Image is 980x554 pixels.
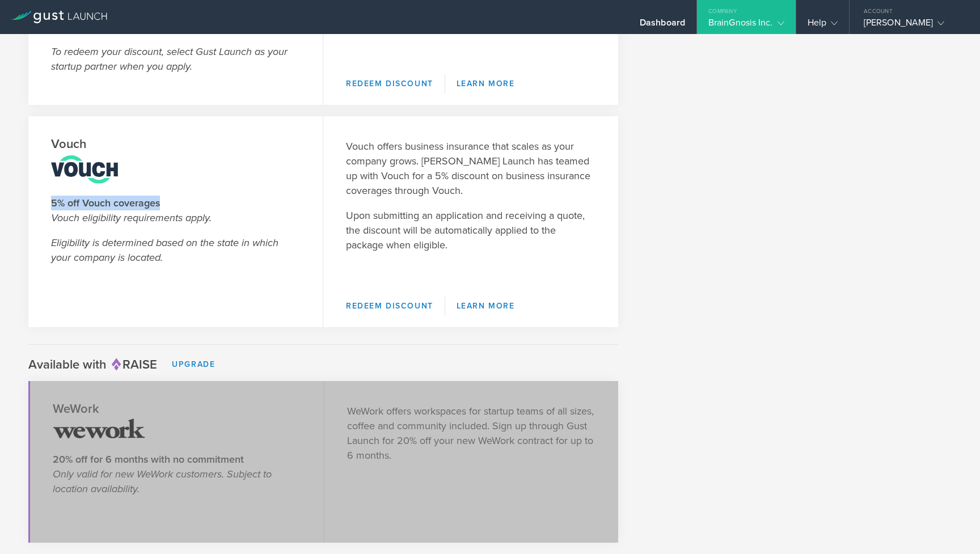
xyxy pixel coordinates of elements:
div: Dashboard [640,17,685,34]
strong: 5% off Vouch coverages [51,197,160,209]
p: Upon submitting an application and receiving a quote, the discount will be automatically applied ... [346,208,595,252]
span: Available with [28,357,106,372]
iframe: Chat Widget [923,500,980,554]
a: Learn More [445,74,526,94]
p: Vouch offers business insurance that scales as your company grows. [PERSON_NAME] Launch has teame... [346,139,595,198]
em: To redeem your discount, select Gust Launch as your startup partner when you apply. [51,45,288,73]
em: Vouch eligibility requirements apply. [51,212,212,224]
img: vouch-logo [51,153,118,184]
span: Raise [109,357,157,372]
a: Learn More [445,297,526,316]
a: Redeem Discount [346,74,445,94]
a: Upgrade [172,356,215,373]
div: [PERSON_NAME] [864,17,960,34]
div: Help [808,17,838,34]
h2: Vouch [51,136,300,153]
em: Eligibility is determined based on the state in which your company is located. [51,236,278,264]
a: Redeem Discount [346,297,445,316]
div: BrainGnosis Inc. [708,17,784,34]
